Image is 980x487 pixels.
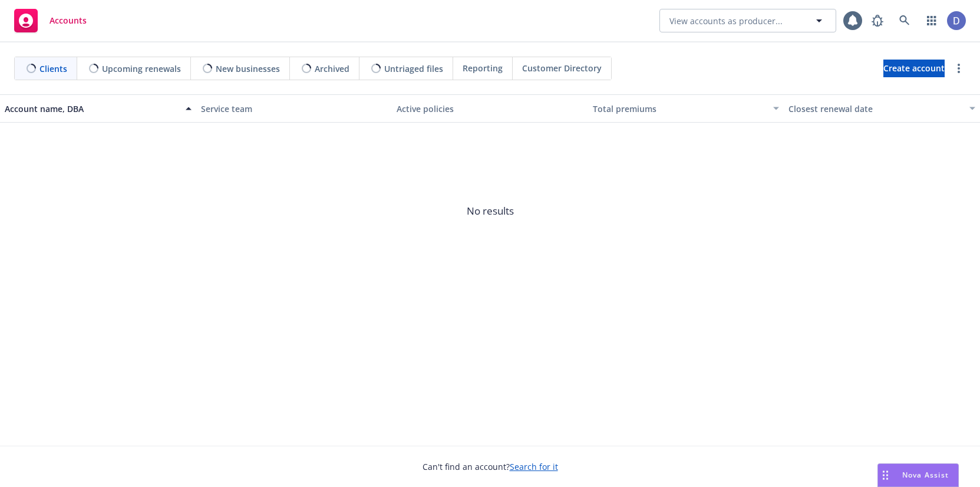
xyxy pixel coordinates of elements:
[883,57,945,80] span: Create account
[392,94,588,123] button: Active policies
[463,62,503,74] span: Reporting
[315,62,349,75] span: Archived
[39,62,67,75] span: Clients
[866,9,889,32] a: Report a Bug
[510,461,558,472] a: Search for it
[952,61,966,75] a: more
[196,94,392,123] button: Service team
[893,9,916,32] a: Search
[877,463,959,487] button: Nova Assist
[593,103,767,115] div: Total premiums
[784,94,980,123] button: Closest renewal date
[9,4,91,37] a: Accounts
[216,62,280,75] span: New businesses
[397,103,583,115] div: Active policies
[920,9,943,32] a: Switch app
[669,15,783,27] span: View accounts as producer...
[201,103,388,115] div: Service team
[102,62,181,75] span: Upcoming renewals
[878,464,893,486] div: Drag to move
[902,470,949,480] span: Nova Assist
[5,103,179,115] div: Account name, DBA
[883,60,945,77] a: Create account
[788,103,962,115] div: Closest renewal date
[522,62,602,74] span: Customer Directory
[50,16,87,25] span: Accounts
[423,460,558,473] span: Can't find an account?
[947,11,966,30] img: photo
[384,62,443,75] span: Untriaged files
[588,94,784,123] button: Total premiums
[659,9,836,32] button: View accounts as producer...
